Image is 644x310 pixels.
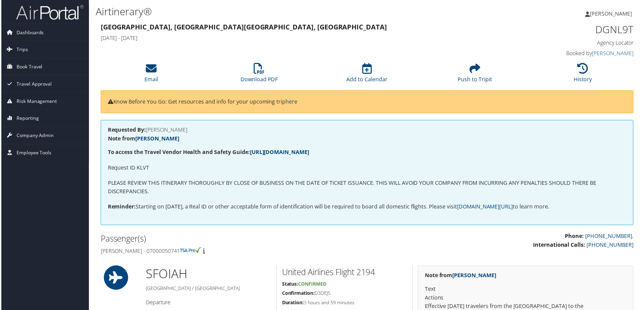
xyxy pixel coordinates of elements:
h4: [PERSON_NAME] [107,128,628,133]
img: airportal-logo.png [15,4,83,20]
span: Confirmed [298,282,326,288]
h1: Airtinerary® [95,4,458,19]
strong: Confirmation: [282,291,315,297]
strong: Note from [425,273,497,280]
a: [PERSON_NAME] [135,135,179,143]
strong: Duration: [282,301,304,307]
h4: [DATE] - [DATE] [100,35,499,42]
span: Dashboards [15,24,43,41]
a: History [575,67,593,83]
span: Employee Tools [15,145,50,162]
a: [PERSON_NAME] [453,273,497,280]
a: here [285,98,297,106]
h2: Passenger(s) [100,234,362,245]
a: [DOMAIN_NAME][URL] [458,204,514,211]
span: Book Travel [15,59,41,75]
a: [URL][DOMAIN_NAME] [250,149,309,156]
span: Company Admin [15,128,53,145]
a: [PHONE_NUMBER] [588,242,635,249]
p: Starting on [DATE], a Real ID or other acceptable form of identification will be required to boar... [107,203,628,212]
strong: Reminder: [107,204,135,211]
strong: To access the Travel Vendor Health and Safety Guide: [107,149,309,156]
strong: Note from [107,135,179,143]
a: Push to Tripit [458,67,493,83]
span: Trips [15,41,27,58]
a: Download PDF [240,67,278,83]
strong: [GEOGRAPHIC_DATA], [GEOGRAPHIC_DATA] [GEOGRAPHIC_DATA], [GEOGRAPHIC_DATA] [100,22,387,31]
strong: Status: [282,282,298,288]
img: tsa-precheck.png [179,248,201,254]
p: Request ID KLVT [107,164,628,173]
h5: [GEOGRAPHIC_DATA] / [GEOGRAPHIC_DATA] [145,286,271,293]
span: Travel Approval [15,76,51,93]
span: [PERSON_NAME] [591,10,633,17]
h4: Booked by [509,50,635,57]
a: [PERSON_NAME] [593,50,635,57]
h2: United Airlines Flight 2194 [282,268,408,279]
h4: Agency Locator [509,39,635,47]
h5: D3DEJS [282,291,408,298]
span: Risk Management [15,93,56,110]
a: [PHONE_NUMBER]. [586,233,635,241]
a: [PERSON_NAME] [586,3,640,24]
strong: Requested By: [107,127,145,134]
a: Email [144,67,158,83]
h1: DGNL9T [509,22,635,37]
a: Add to Calendar [347,67,388,83]
h1: SFO IAH [145,267,271,284]
h4: [PERSON_NAME] - 07000050741 [100,248,362,256]
strong: Phone: [566,233,585,241]
h4: Departure [145,300,271,307]
p: Know Before You Go: Get resources and info for your upcoming trip [107,98,628,107]
strong: International Calls: [534,242,586,249]
span: Reporting [15,110,38,127]
p: PLEASE REVIEW THIS ITINERARY THOROUGHLY BY CLOSE OF BUSINESS ON THE DATE OF TICKET ISSUANCE. THIS... [107,179,628,197]
h5: 3 hours and 59 minutes [282,301,408,307]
